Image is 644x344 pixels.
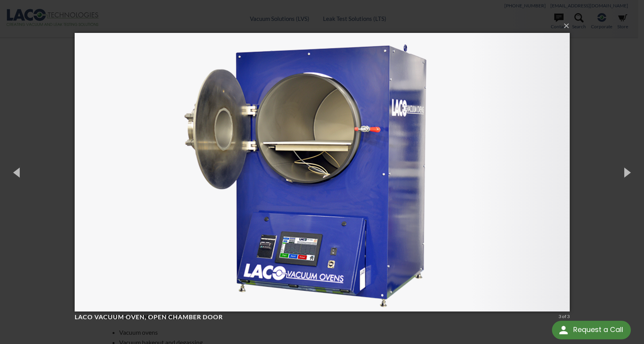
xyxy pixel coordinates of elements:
[75,313,556,321] h4: LACO Vacuum Oven, open chamber door
[552,321,631,339] div: Request a Call
[557,324,570,336] img: round button
[77,17,572,34] button: ×
[75,17,570,327] img: LACO Vacuum Oven, open chamber door
[573,321,623,339] div: Request a Call
[609,151,644,193] button: Next (Right arrow key)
